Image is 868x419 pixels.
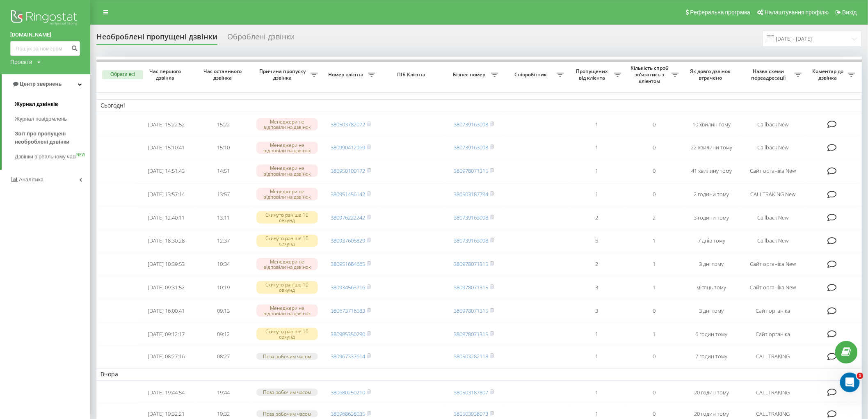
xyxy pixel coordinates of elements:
span: Час першого дзвінка [144,68,188,81]
td: 2 [568,253,626,275]
td: 6 годин тому [683,323,740,345]
td: Callback New [740,207,806,229]
td: 3 години тому [683,207,740,229]
span: Номер клієнта [326,71,368,78]
td: [DATE] 09:31:52 [137,277,195,298]
div: Менеджери не відповіли на дзвінок [256,165,318,177]
span: Час останнього дзвінка [201,68,246,81]
a: 380937605829 [331,237,365,244]
td: 13:57 [195,183,252,205]
td: 1 [568,323,626,345]
button: Обрати всі [102,70,143,79]
span: Пропущених від клієнта [572,68,614,81]
td: 10 хвилин тому [683,114,740,135]
a: 380680250210 [331,389,365,396]
td: [DATE] 14:51:43 [137,160,195,182]
span: Журнал дзвінків [15,100,58,108]
td: 0 [626,300,683,322]
span: Як довго дзвінок втрачено [690,68,734,81]
td: 7 днів тому [683,230,740,252]
td: 2 [568,207,626,229]
td: 1 [626,323,683,345]
a: 380978071315 [454,260,488,268]
a: 380503938073 [454,410,488,417]
span: Аналiтика [19,176,43,183]
td: Callback New [740,230,806,252]
a: [DOMAIN_NAME] [10,31,80,39]
a: 380503282118 [454,353,488,360]
td: 20 годин тому [683,382,740,403]
div: Оброблені дзвінки [227,32,295,45]
span: ПІБ Клієнта [386,71,438,78]
td: CALLTRAKING [740,382,806,403]
td: 08:27 [195,346,252,366]
a: 380934563716 [331,284,365,291]
td: 5 [568,230,626,252]
a: Дзвінки в реальному часіNEW [15,149,90,164]
a: Центр звернень [2,74,90,94]
td: 1 [626,230,683,252]
td: 14:51 [195,160,252,182]
div: Поза робочим часом [256,389,318,396]
td: [DATE] 10:39:53 [137,253,195,275]
a: 380503187794 [454,190,488,198]
td: 1 [568,114,626,135]
a: 380978071315 [454,330,488,338]
td: [DATE] 16:00:41 [137,300,195,322]
td: 10:34 [195,253,252,275]
td: Сайт органіка New [740,253,806,275]
td: CALLTRAKING New [740,183,806,205]
a: 380951456142 [331,190,365,198]
td: 2 [626,207,683,229]
td: 3 [568,277,626,298]
td: Сайт органіка New [740,160,806,182]
a: 380976222242 [331,214,365,221]
a: Журнал повідомлень [15,112,90,126]
td: 3 дні тому [683,253,740,275]
a: 380968638035 [331,410,365,417]
td: [DATE] 15:22:52 [137,114,195,135]
a: 380951684665 [331,260,365,268]
td: 1 [568,346,626,366]
span: Бізнес номер [449,71,491,78]
td: 0 [626,346,683,366]
div: Скинуто раніше 10 секунд [256,211,318,224]
a: Журнал дзвінків [15,97,90,112]
td: 0 [626,160,683,182]
a: 380503782072 [331,121,365,128]
td: 13:11 [195,207,252,229]
div: Менеджери не відповіли на дзвінок [256,118,318,131]
td: 3 [568,300,626,322]
td: 0 [626,137,683,158]
td: 3 дні тому [683,300,740,322]
a: 380985350290 [331,330,365,338]
td: 10:19 [195,277,252,298]
a: Звіт про пропущені необроблені дзвінки [15,126,90,149]
td: 0 [626,183,683,205]
td: 22 хвилини тому [683,137,740,158]
div: Менеджери не відповіли на дзвінок [256,305,318,317]
div: Поза робочим часом [256,410,318,417]
a: 380503187807 [454,389,488,396]
td: 1 [568,137,626,158]
td: 1 [626,277,683,298]
span: Назва схеми переадресації [745,68,795,81]
a: 380990412969 [331,144,365,151]
span: Журнал повідомлень [15,115,67,123]
td: CALLTRAKING [740,346,806,366]
a: 380950100172 [331,167,365,174]
a: 380978071315 [454,284,488,291]
td: Сайт органіка New [740,277,806,298]
td: [DATE] 12:40:11 [137,207,195,229]
td: 0 [626,382,683,403]
a: 380978071315 [454,167,488,174]
a: 380673716583 [331,307,365,314]
td: 15:22 [195,114,252,135]
span: Дзвінки в реальному часі [15,153,76,161]
div: Необроблені пропущені дзвінки [96,32,217,45]
td: [DATE] 15:10:41 [137,137,195,158]
span: Центр звернень [20,81,62,87]
a: 380739163098 [454,237,488,244]
span: Коментар до дзвінка [810,68,848,81]
div: Менеджери не відповіли на дзвінок [256,188,318,200]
